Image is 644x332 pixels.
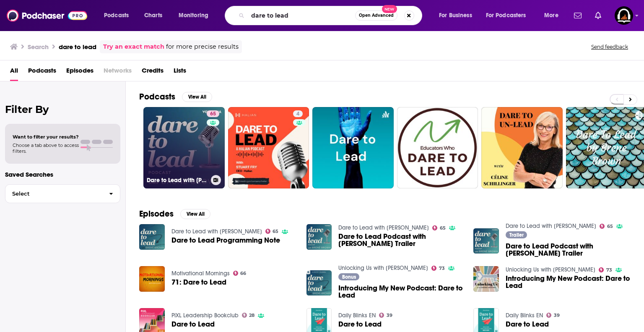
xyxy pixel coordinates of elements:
a: 65 [432,225,446,230]
a: 65 [265,229,279,234]
span: Dare to Lead Podcast with [PERSON_NAME] Trailer [338,233,463,247]
span: 28 [249,314,254,317]
a: Dare to Lead with Brené Brown [338,224,429,231]
h3: Search [28,43,49,51]
h3: Dare to Lead with [PERSON_NAME] [147,177,208,184]
button: Send feedback [589,43,631,50]
span: Logged in as kpunia [615,6,633,25]
a: Dare to Lead Programming Note [171,237,280,244]
a: Dare to Lead [506,321,549,328]
a: Unlocking Us with Brené Brown [338,264,428,272]
span: 73 [439,267,445,270]
input: Search podcasts, credits, & more... [248,9,355,22]
a: Credits [142,64,164,81]
a: Show notifications dropdown [592,8,605,23]
a: 65 [600,224,613,229]
span: For Podcasters [486,10,526,21]
button: open menu [98,9,140,22]
a: Unlocking Us with Brené Brown [506,266,595,273]
a: Dare to Lead with Brené Brown [506,222,596,230]
span: 4 [296,110,299,118]
img: Introducing My New Podcast: Dare to Lead [306,270,332,296]
span: 39 [554,314,560,317]
a: Daily Blinks EN [506,312,543,319]
a: Charts [139,9,167,22]
button: View All [182,92,212,102]
a: Dare to Lead [338,321,382,328]
button: open menu [173,9,219,22]
button: open menu [538,9,569,22]
a: Daily Blinks EN [338,312,376,319]
a: 4 [293,110,303,117]
a: 4 [228,107,309,188]
a: Introducing My New Podcast: Dare to Lead [473,266,499,292]
div: Search podcasts, credits, & more... [233,6,430,25]
a: 71: Dare to Lead [171,279,226,286]
a: EpisodesView All [139,209,210,219]
a: Dare to Lead Podcast with Brené Brown Trailer [473,228,499,254]
a: Dare to Lead [171,321,215,328]
span: Open Advanced [359,13,394,18]
span: Monitoring [179,10,208,21]
h2: Filter By [5,103,120,115]
a: 65Dare to Lead with [PERSON_NAME] [143,107,225,188]
a: 66 [233,271,247,276]
a: Motivational Mornings [171,270,230,277]
span: Trailer [509,233,524,238]
a: PiXL Leadership Bookclub [171,312,239,319]
button: Show profile menu [615,6,633,25]
img: Podchaser - Follow, Share and Rate Podcasts [7,8,87,24]
a: Episodes [66,64,93,81]
span: Networks [104,64,132,81]
a: Show notifications dropdown [571,8,585,23]
span: 65 [210,110,216,118]
h3: dare to lead [59,43,96,51]
a: Dare to Lead Podcast with Brené Brown Trailer [338,233,463,247]
span: 66 [240,272,246,275]
button: View All [180,209,210,219]
a: 39 [546,313,560,318]
a: 73 [599,267,612,272]
a: Introducing My New Podcast: Dare to Lead [338,285,463,299]
h2: Podcasts [139,91,175,102]
span: Podcasts [104,10,129,21]
span: 65 [440,226,446,230]
button: open menu [433,9,483,22]
span: Select [5,191,102,196]
a: Podcasts [28,64,56,81]
span: 39 [387,314,392,317]
a: Try an exact match [103,42,164,52]
span: Choose a tab above to access filters. [13,142,79,154]
span: Want to filter your results? [13,134,79,140]
span: Bonus [342,274,356,280]
img: 71: Dare to Lead [139,266,165,292]
img: Dare to Lead Podcast with Brené Brown Trailer [306,224,332,250]
img: Dare to Lead Programming Note [139,224,165,250]
a: All [10,64,18,81]
span: 65 [607,225,613,228]
button: Open AdvancedNew [355,10,397,21]
img: User Profile [615,6,633,25]
a: 65 [207,110,219,117]
a: Lists [174,64,186,81]
a: 28 [242,313,255,318]
button: open menu [480,9,538,22]
button: Select [5,184,120,203]
a: 39 [379,313,392,318]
